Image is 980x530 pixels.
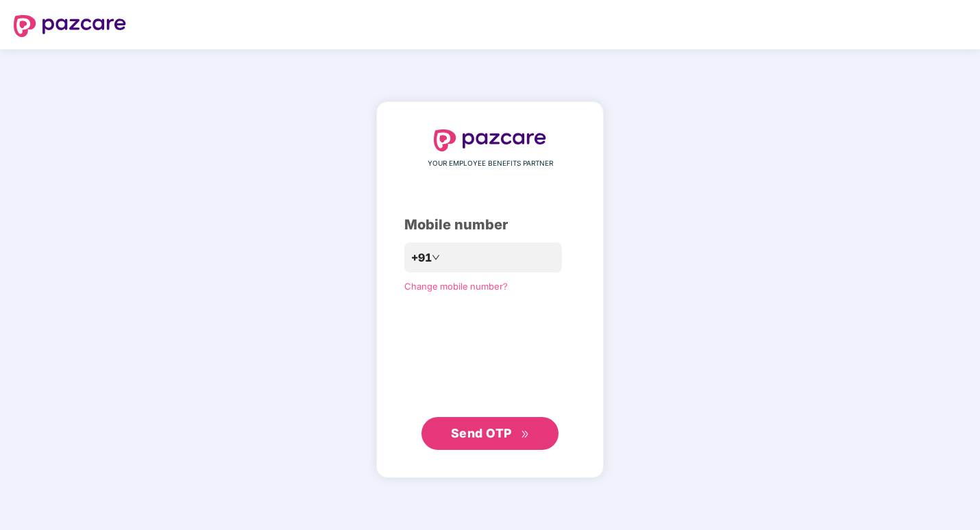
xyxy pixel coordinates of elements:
[14,15,126,37] img: logo
[404,281,508,292] a: Change mobile number?
[404,214,576,236] div: Mobile number
[451,426,512,440] span: Send OTP
[428,158,553,169] span: YOUR EMPLOYEE BENEFITS PARTNER
[432,253,440,262] span: down
[421,417,559,450] button: Send OTPdouble-right
[521,430,530,439] span: double-right
[434,129,546,151] img: logo
[411,249,432,266] span: +91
